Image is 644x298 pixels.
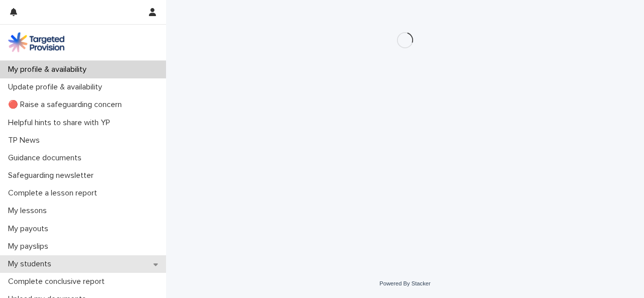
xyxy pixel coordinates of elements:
[8,32,64,52] img: M5nRWzHhSzIhMunXDL62
[4,65,95,74] p: My profile & availability
[4,82,110,92] p: Update profile & availability
[4,136,48,145] p: TP News
[379,280,430,286] a: Powered By Stacker
[4,259,59,269] p: My students
[4,171,102,180] p: Safeguarding newsletter
[4,277,113,286] p: Complete conclusive report
[4,224,56,234] p: My payouts
[4,188,105,198] p: Complete a lesson report
[4,153,90,163] p: Guidance documents
[4,100,130,110] p: 🔴 Raise a safeguarding concern
[4,242,56,251] p: My payslips
[4,118,118,128] p: Helpful hints to share with YP
[4,206,55,216] p: My lessons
